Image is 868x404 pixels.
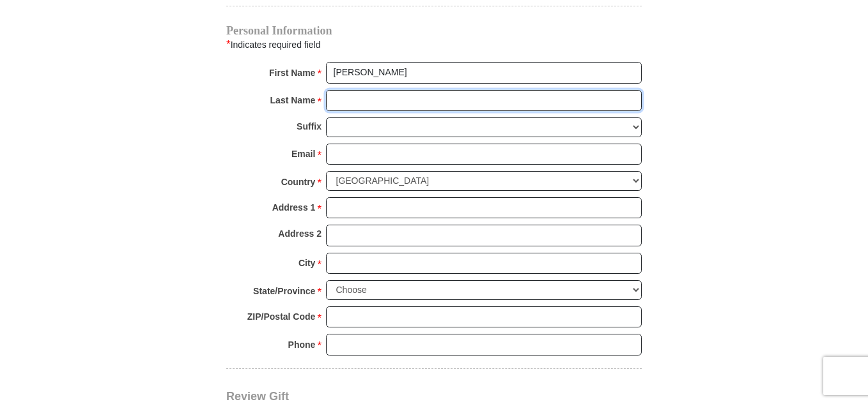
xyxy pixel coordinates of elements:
strong: Email [291,145,315,163]
strong: Suffix [297,117,322,135]
strong: ZIP/Postal Code [247,308,316,325]
div: Indicates required field [226,36,642,53]
strong: Phone [288,336,316,354]
strong: Address 1 [272,198,316,216]
span: Review Gift [226,390,289,403]
strong: City [298,254,315,272]
strong: Last Name [270,91,316,109]
strong: Country [281,173,316,191]
strong: State/Province [253,282,315,300]
h4: Personal Information [226,26,642,36]
strong: First Name [269,64,315,82]
strong: Address 2 [278,225,322,243]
